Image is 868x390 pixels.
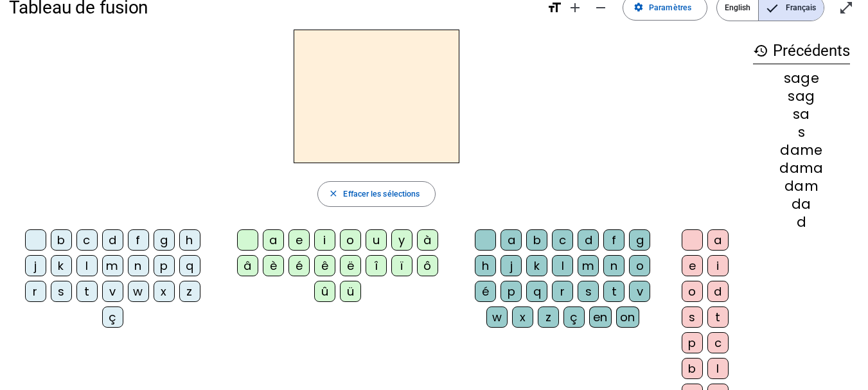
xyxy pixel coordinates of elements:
[500,229,522,251] div: a
[417,255,438,276] div: ô
[753,125,850,139] div: s
[629,229,650,251] div: g
[526,281,547,302] div: q
[753,107,850,121] div: sa
[128,229,149,251] div: f
[263,255,284,276] div: è
[179,281,200,302] div: z
[682,306,703,328] div: s
[526,255,547,276] div: k
[552,229,573,251] div: c
[328,189,339,199] mat-icon: close
[616,306,639,328] div: on
[179,229,200,251] div: h
[753,39,850,64] h3: Précédents
[578,281,599,302] div: s
[102,306,123,328] div: ç
[314,255,335,276] div: ê
[391,229,412,251] div: y
[682,281,703,302] div: o
[51,255,72,276] div: k
[753,215,850,229] div: d
[578,255,599,276] div: m
[51,229,72,251] div: b
[682,255,703,276] div: e
[589,306,612,328] div: en
[25,255,46,276] div: j
[340,281,361,302] div: ü
[76,281,98,302] div: t
[753,143,850,157] div: dame
[649,1,691,15] span: Paramètres
[629,281,650,302] div: v
[128,281,149,302] div: w
[154,281,175,302] div: x
[707,229,729,251] div: a
[753,179,850,193] div: dam
[475,281,496,302] div: é
[391,255,412,276] div: ï
[538,306,559,328] div: z
[317,181,436,207] button: Effacer les sélections
[288,255,310,276] div: é
[603,281,624,302] div: t
[753,71,850,85] div: sage
[102,281,123,302] div: v
[753,161,850,175] div: dama
[179,255,200,276] div: q
[578,229,599,251] div: d
[753,197,850,211] div: da
[76,255,98,276] div: l
[417,229,438,251] div: à
[102,229,123,251] div: d
[25,281,46,302] div: r
[76,229,98,251] div: c
[154,255,175,276] div: p
[526,229,547,251] div: b
[486,306,508,328] div: w
[682,358,703,379] div: b
[102,255,123,276] div: m
[707,332,729,353] div: c
[512,306,533,328] div: x
[500,281,522,302] div: p
[753,43,768,58] mat-icon: history
[500,255,522,276] div: j
[288,229,310,251] div: e
[707,255,729,276] div: i
[343,188,420,201] span: Effacer les sélections
[603,255,624,276] div: n
[563,306,585,328] div: ç
[682,332,703,353] div: p
[366,255,387,276] div: î
[128,255,149,276] div: n
[633,3,644,13] mat-icon: settings
[707,358,729,379] div: l
[154,229,175,251] div: g
[263,229,284,251] div: a
[603,229,624,251] div: f
[314,229,335,251] div: i
[51,281,72,302] div: s
[340,229,361,251] div: o
[552,255,573,276] div: l
[314,281,335,302] div: û
[340,255,361,276] div: ë
[552,281,573,302] div: r
[753,89,850,103] div: sag
[707,281,729,302] div: d
[707,306,729,328] div: t
[475,255,496,276] div: h
[237,255,258,276] div: â
[366,229,387,251] div: u
[629,255,650,276] div: o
